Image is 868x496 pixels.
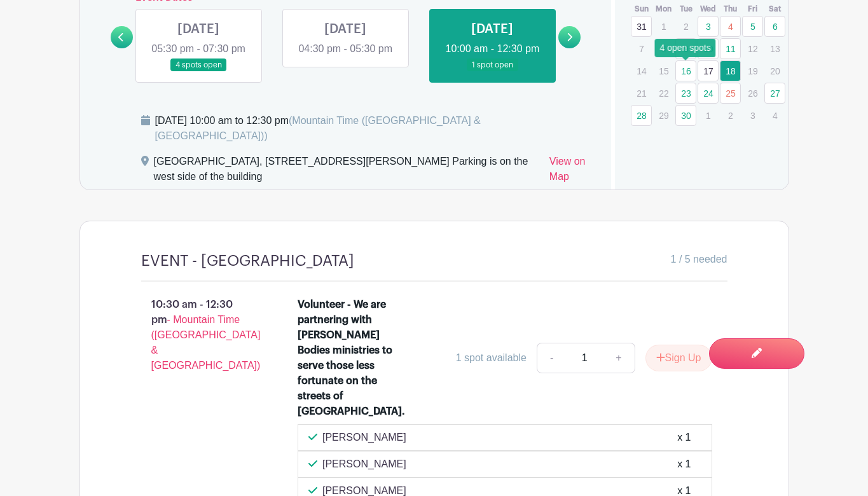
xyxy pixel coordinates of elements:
p: 7 [631,39,652,59]
a: 18 [720,60,741,81]
a: 31 [631,16,652,37]
p: 10:30 am - 12:30 pm [121,292,278,378]
a: 25 [720,83,741,104]
th: Wed [697,3,719,15]
a: 6 [764,16,785,37]
a: 16 [675,60,696,81]
th: Tue [675,3,697,15]
div: 4 open spots [655,39,716,57]
div: Volunteer - We are partnering with [PERSON_NAME] Bodies ministries to serve those less fortunate ... [298,297,405,419]
p: 15 [653,61,674,81]
p: 3 [742,106,763,125]
p: 20 [764,61,785,81]
button: Sign Up [645,345,712,371]
p: 2 [720,106,741,125]
div: 1 spot available [456,350,527,366]
th: Mon [652,3,675,15]
p: 14 [631,61,652,81]
a: 5 [742,16,763,37]
p: 8 [653,39,674,59]
a: - [537,343,566,373]
span: 1 / 5 needed [671,252,727,267]
span: (Mountain Time ([GEOGRAPHIC_DATA] & [GEOGRAPHIC_DATA])) [155,115,481,141]
p: 21 [631,83,652,103]
a: 27 [764,83,785,104]
a: 28 [631,105,652,126]
p: 13 [764,39,785,59]
th: Fri [741,3,764,15]
a: 17 [698,60,719,81]
p: 2 [675,17,696,36]
a: 24 [698,83,719,104]
a: View on Map [549,154,596,189]
a: 23 [675,83,696,104]
div: x 1 [677,457,691,472]
p: 4 [764,106,785,125]
a: 3 [698,16,719,37]
div: [DATE] 10:00 am to 12:30 pm [155,113,596,144]
p: [PERSON_NAME] [322,430,406,445]
th: Sun [630,3,652,15]
p: [PERSON_NAME] [322,457,406,472]
p: 26 [742,83,763,103]
div: x 1 [677,430,691,445]
p: 1 [653,17,674,36]
a: 4 [720,16,741,37]
a: 11 [720,38,741,59]
p: 22 [653,83,674,103]
th: Thu [719,3,741,15]
th: Sat [764,3,786,15]
span: - Mountain Time ([GEOGRAPHIC_DATA] & [GEOGRAPHIC_DATA]) [151,314,261,371]
h4: EVENT - [GEOGRAPHIC_DATA] [141,252,354,270]
div: [GEOGRAPHIC_DATA], [STREET_ADDRESS][PERSON_NAME] Parking is on the west side of the building [154,154,539,189]
p: 12 [742,39,763,59]
p: 29 [653,106,674,125]
p: 19 [742,61,763,81]
a: 30 [675,105,696,126]
a: + [603,343,635,373]
p: 1 [698,106,719,125]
